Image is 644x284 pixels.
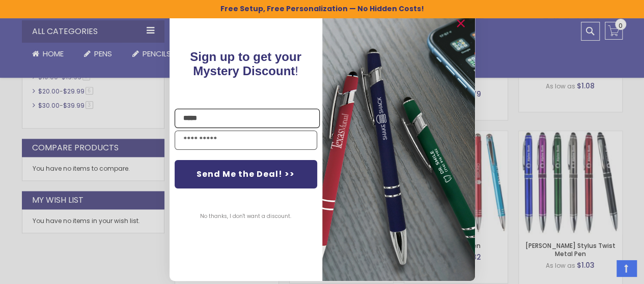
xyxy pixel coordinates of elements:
[560,257,644,284] iframe: Google Customer Reviews
[453,15,469,31] button: Close dialog
[195,204,296,229] button: No thanks, I don't want a discount.
[175,131,317,150] input: YOUR EMAIL
[322,10,475,281] img: 081b18bf-2f98-4675-a917-09431eb06994.jpeg
[190,50,301,78] span: !
[190,50,301,78] span: Sign up to get your Mystery Discount
[175,160,317,188] button: Send Me the Deal! >>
